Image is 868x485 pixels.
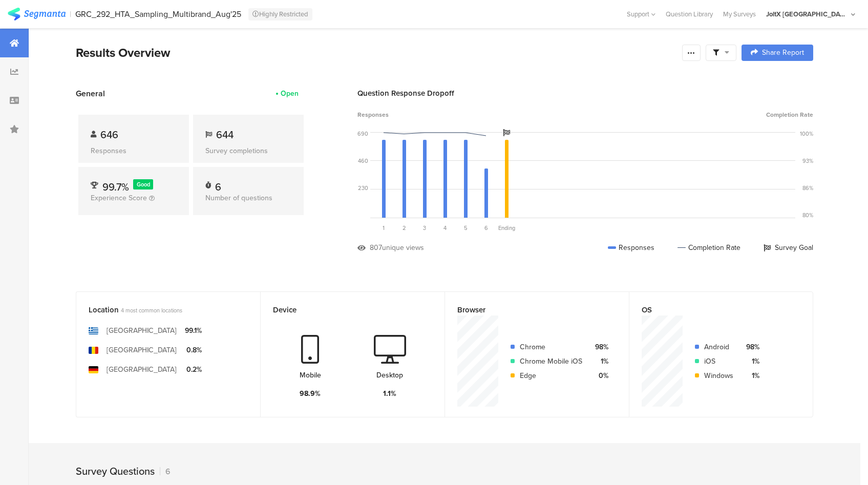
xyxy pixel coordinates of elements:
[802,184,813,192] div: 86%
[457,304,600,315] div: Browser
[718,9,761,19] a: My Surveys
[358,184,368,192] div: 230
[75,9,241,19] div: GRC_292_HTA_Sampling_Multibrand_Aug'25
[185,325,202,336] div: 99.1%
[76,463,155,479] div: Survey Questions
[642,304,784,315] div: OS
[300,388,321,399] div: 98.9%
[205,193,272,203] span: Number of questions
[704,370,733,381] div: Windows
[520,342,582,352] div: Chrome
[215,179,221,189] div: 6
[762,49,804,56] span: Share Report
[764,242,813,253] div: Survey Goal
[376,370,403,381] div: Desktop
[107,364,177,375] div: [GEOGRAPHIC_DATA]
[661,9,718,19] a: Question Library
[627,6,655,22] div: Support
[766,110,813,119] span: Completion Rate
[464,224,468,232] span: 5
[281,88,299,99] div: Open
[423,224,426,232] span: 3
[742,370,759,381] div: 1%
[383,224,385,232] span: 1
[590,342,608,352] div: 98%
[102,179,129,195] span: 99.7%
[358,157,368,165] div: 460
[802,157,813,165] div: 93%
[205,145,291,156] div: Survey completions
[678,242,740,253] div: Completion Rate
[107,325,177,336] div: [GEOGRAPHIC_DATA]
[248,8,312,20] div: Highly Restricted
[403,224,406,232] span: 2
[8,8,66,20] img: segmanta logo
[89,304,231,315] div: Location
[160,466,171,477] div: 6
[704,342,733,352] div: Android
[742,356,759,367] div: 1%
[766,9,848,19] div: JoltX [GEOGRAPHIC_DATA]
[76,88,105,99] span: General
[496,224,517,232] div: Ending
[185,364,202,375] div: 0.2%
[484,224,488,232] span: 6
[800,130,813,138] div: 100%
[137,180,150,188] span: Good
[503,129,510,136] i: Survey Goal
[91,193,147,203] span: Experience Score
[100,127,118,142] span: 646
[608,242,654,253] div: Responses
[383,388,396,399] div: 1.1%
[185,345,202,355] div: 0.8%
[76,44,677,62] div: Results Overview
[704,356,733,367] div: iOS
[357,88,813,99] div: Question Response Dropoff
[443,224,447,232] span: 4
[370,242,382,253] div: 807
[520,356,582,367] div: Chrome Mobile iOS
[216,127,234,142] span: 644
[742,342,759,352] div: 98%
[357,130,368,138] div: 690
[382,242,424,253] div: unique views
[121,306,182,314] span: 4 most common locations
[91,145,177,156] div: Responses
[590,356,608,367] div: 1%
[70,8,71,20] div: |
[107,345,177,355] div: [GEOGRAPHIC_DATA]
[273,304,415,315] div: Device
[520,370,582,381] div: Edge
[357,110,389,119] span: Responses
[300,370,321,381] div: Mobile
[802,211,813,219] div: 80%
[590,370,608,381] div: 0%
